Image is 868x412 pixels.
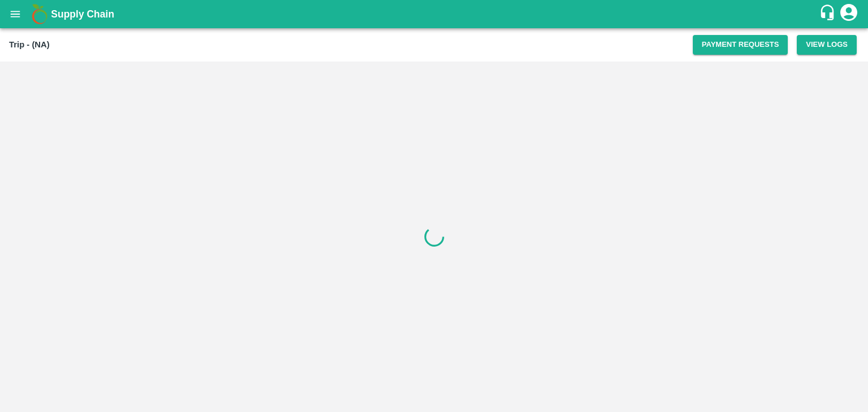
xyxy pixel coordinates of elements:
button: open drawer [2,1,28,27]
div: customer-support [819,4,839,24]
button: View Logs [797,35,857,55]
b: Trip - (NA) [9,40,50,49]
button: Payment Requests [693,35,788,55]
b: Supply Chain [51,8,114,20]
a: Supply Chain [51,6,819,22]
div: account of current user [839,2,859,26]
img: logo [28,3,51,25]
